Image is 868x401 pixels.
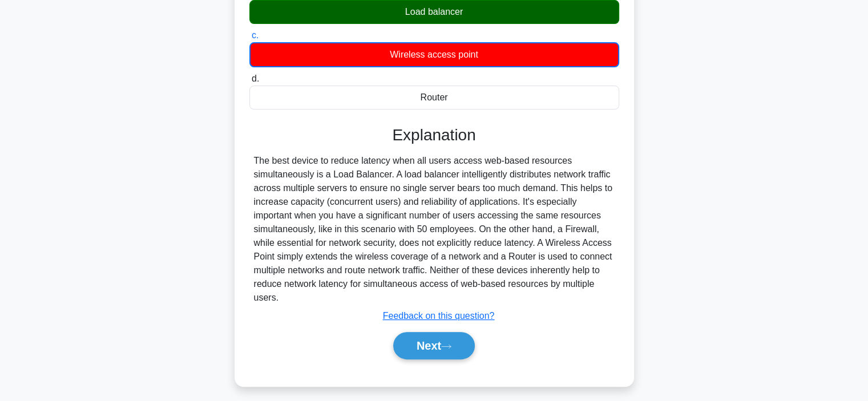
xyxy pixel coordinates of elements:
span: c. [252,30,259,40]
div: Wireless access point [249,42,619,67]
a: Feedback on this question? [383,311,495,321]
div: Router [249,86,619,110]
button: Next [393,332,475,359]
h3: Explanation [256,125,612,145]
span: d. [252,74,259,83]
div: The best device to reduce latency when all users access web-based resources simultaneously is a L... [254,154,615,305]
